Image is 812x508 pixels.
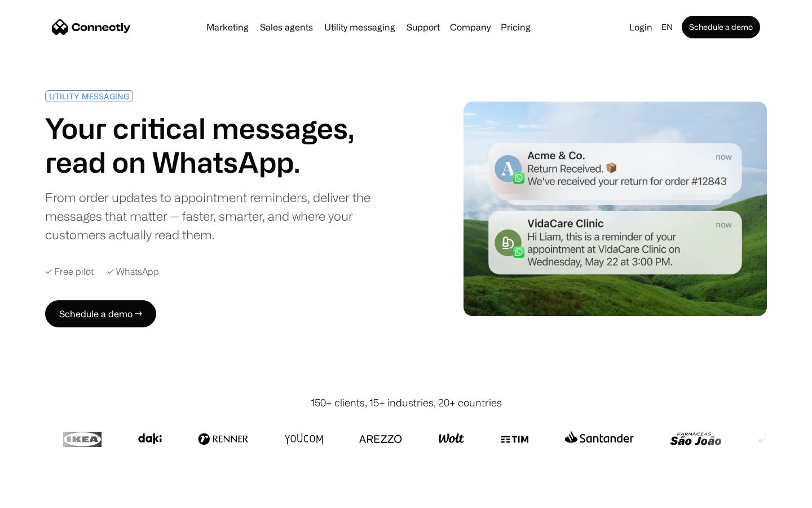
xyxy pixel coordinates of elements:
a: Login [625,19,657,35]
div: ✓ Free pilot [45,266,94,277]
a: Schedule a demo → [45,300,156,327]
div: UTILITY MESSAGING [49,92,129,100]
div: ✓ WhatsApp [107,266,159,277]
a: Pricing [496,23,535,32]
a: Support [402,23,444,32]
a: Utility messaging [320,23,400,32]
div: 150+ clients, 15+ industries, 20+ countries [311,395,502,410]
a: Sales agents [255,23,317,32]
a: Schedule a demo [682,16,760,38]
div: Company [450,19,491,35]
ul: Language list [23,488,68,504]
a: Marketing [202,23,253,32]
div: en [661,19,673,35]
div: From order updates to appointment reminders, deliver the messages that matter — faster, smarter, ... [45,188,401,244]
aside: Language selected: English [11,487,68,504]
h1: Your critical messages, read on WhatsApp. [45,111,401,179]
